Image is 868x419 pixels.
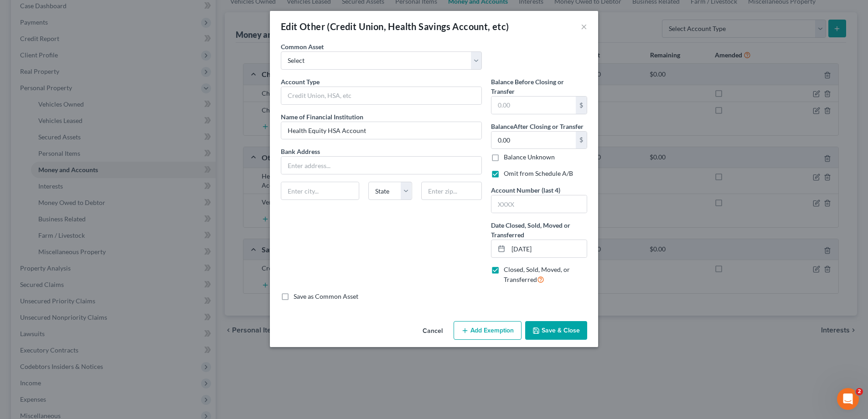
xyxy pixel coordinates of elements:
[856,388,863,395] span: 2
[491,122,584,131] label: Balance
[525,321,587,340] button: Save & Close
[581,21,587,32] button: ×
[508,240,587,257] input: MM/DD/YYYY
[281,77,320,87] label: Account Type
[837,388,859,410] iframe: Intercom live chat
[281,147,320,156] label: Bank Address
[281,42,324,51] label: Common Asset
[576,132,587,149] div: $
[504,169,573,178] label: Omit from Schedule A/B
[281,20,509,33] div: Edit Other (Credit Union, Health Savings Account, etc)
[491,132,576,149] input: 0.00
[504,153,555,162] label: Balance Unknown
[281,87,481,104] input: Credit Union, HSA, etc
[491,185,560,195] label: Account Number (last 4)
[504,266,570,283] span: Closed, Sold, Moved, or Transferred
[281,122,481,139] input: Enter name...
[294,292,358,301] label: Save as Common Asset
[491,97,576,114] input: 0.00
[576,97,587,114] div: $
[281,157,481,174] input: Enter address...
[281,182,359,199] input: Enter city...
[491,221,570,239] span: Date Closed, Sold, Moved or Transferred
[421,182,482,200] input: Enter zip...
[281,113,363,121] span: Name of Financial Institution
[454,321,522,340] button: Add Exemption
[415,322,450,340] button: Cancel
[491,77,587,96] label: Balance Before Closing or Transfer
[513,123,584,130] span: After Closing or Transfer
[491,195,587,213] input: XXXX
